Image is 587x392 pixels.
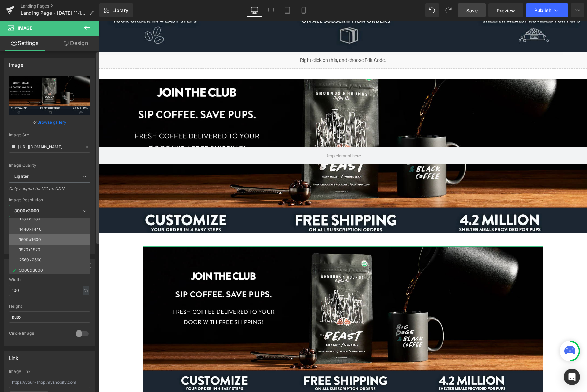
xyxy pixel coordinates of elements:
div: Image Quality [9,163,90,168]
div: Circle Image [9,330,69,338]
span: Image [18,25,32,31]
a: Design [51,36,101,51]
button: Publish [526,3,568,17]
div: Image Link [9,369,90,374]
button: Redo [442,3,455,17]
div: 1920x1920 [19,247,40,252]
input: https://your-shop.myshopify.com [9,377,90,388]
button: More settings [4,238,95,254]
div: or [9,119,90,126]
a: Landing Pages [21,3,99,9]
div: Height [9,304,90,309]
div: % [83,286,89,295]
div: Width [9,277,90,282]
span: Save [466,7,478,14]
a: Laptop [263,3,279,17]
div: Open Intercom Messenger [564,369,580,385]
input: auto [9,285,90,296]
a: Browse gallery [37,116,66,128]
div: 3000x3000 [19,268,43,273]
button: Undo [425,3,439,17]
div: Link [9,351,18,361]
div: Image [9,58,23,68]
button: More [571,3,584,17]
span: Library [112,7,128,13]
b: Lighter [14,174,29,179]
a: Mobile [296,3,312,17]
span: Publish [534,8,551,13]
span: Preview [497,7,515,14]
input: Link [9,141,90,153]
a: Tablet [279,3,296,17]
input: auto [9,311,90,323]
div: Image Src [9,133,90,137]
span: Landing Page - [DATE] 11:16:38 [21,10,86,16]
div: Image Resolution [9,198,90,202]
a: New Library [99,3,133,17]
div: Only support for UCare CDN [9,186,90,196]
div: 2560x2560 [19,258,42,262]
div: 1440x1440 [19,227,42,232]
div: 1280x1280 [19,217,40,221]
div: 1600x1600 [19,237,41,242]
a: Preview [488,3,523,17]
a: Desktop [246,3,263,17]
b: 3000x3000 [14,208,39,213]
